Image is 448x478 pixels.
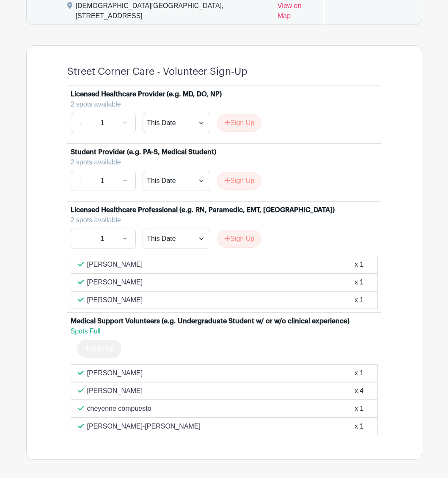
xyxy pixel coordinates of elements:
p: [PERSON_NAME] [87,259,143,270]
h4: Street Corner Care - Volunteer Sign-Up [67,66,247,78]
div: x 1 [355,368,363,378]
a: - [71,229,90,249]
div: [DEMOGRAPHIC_DATA][GEOGRAPHIC_DATA], [STREET_ADDRESS] [76,1,271,25]
a: View on Map [278,1,313,25]
div: 2 spots available [71,99,371,109]
p: [PERSON_NAME] [87,295,143,305]
div: Medical Support Volunteers (e.g. Undergraduate Student w/ or w/o clinical experience) [71,316,349,326]
div: Licensed Healthcare Provider (e.g. MD, DO, NP) [71,89,222,99]
div: Student Provider (e.g. PA-S, Medical Student) [71,147,216,157]
button: Sign Up [217,230,261,248]
span: Spots Full [71,328,101,335]
p: [PERSON_NAME] [87,368,143,378]
p: [PERSON_NAME] [87,277,143,287]
div: x 1 [355,295,363,305]
a: + [115,229,136,249]
a: - [71,171,90,191]
a: + [115,171,136,191]
div: 2 spots available [71,157,371,167]
div: 2 spots available [71,215,371,225]
a: + [115,113,136,133]
div: x 1 [355,421,363,432]
button: Sign Up [217,172,261,190]
button: Sign Up [217,114,261,132]
div: x 4 [355,386,363,396]
div: x 1 [355,404,363,414]
div: Licensed Healthcare Professional (e.g. RN, Paramedic, EMT, [GEOGRAPHIC_DATA]) [71,205,335,215]
div: x 1 [355,277,363,287]
p: [PERSON_NAME] [87,386,143,396]
div: x 1 [355,259,363,270]
p: [PERSON_NAME]-[PERSON_NAME] [87,421,201,432]
p: cheyenne compuesto [87,404,151,414]
a: - [71,113,90,133]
